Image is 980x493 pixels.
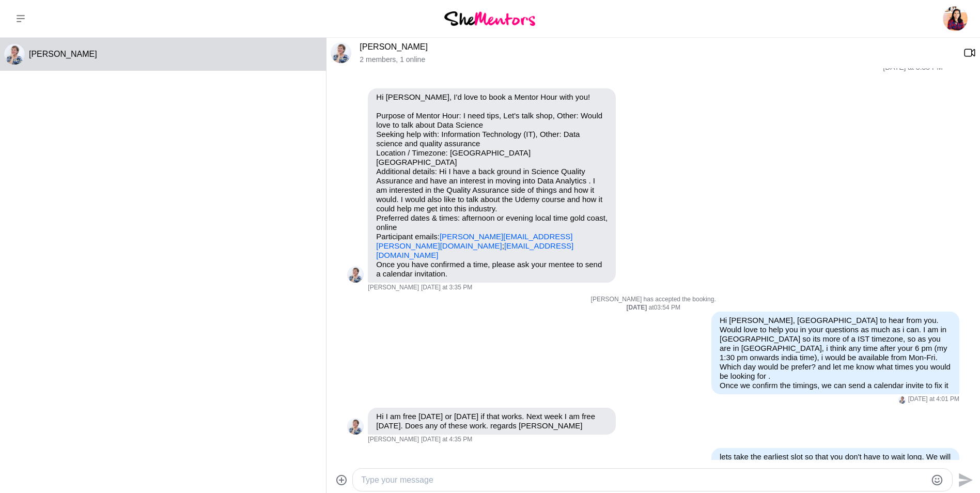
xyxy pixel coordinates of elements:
img: She Mentors Logo [444,11,535,25]
p: [PERSON_NAME] has accepted the booking. [347,296,959,304]
p: lets take the earliest slot so that you don't have to wait long. We will fix [DATE], 20th, 6:30 pm? [720,452,951,471]
div: Tracy Travis [898,396,906,404]
strong: [DATE] [626,304,648,311]
button: Send [953,468,976,491]
img: T [347,418,364,435]
img: T [347,266,364,283]
span: [PERSON_NAME] [368,284,419,292]
img: T [898,396,906,404]
button: Emoji picker [931,474,943,486]
p: Hi [PERSON_NAME], I'd love to book a Mentor Hour with you! [376,93,608,102]
p: Hi [PERSON_NAME], [GEOGRAPHIC_DATA] to hear from you. Would love to help you in your questions as... [720,316,951,390]
div: Tracy Travis [331,42,351,63]
p: Purpose of Mentor Hour: I need tips, Let's talk shop, Other: Would love to talk about Data Scienc... [376,111,608,260]
p: Hi I am free [DATE] or [DATE] if that works. Next week I am free [DATE]. Does any of these work. ... [376,412,608,430]
a: [PERSON_NAME] [360,42,428,51]
time: 2025-08-18T11:05:55.440Z [421,436,472,444]
div: at 03:54 PM [347,304,959,312]
span: [PERSON_NAME] [368,436,419,444]
textarea: Type your message [361,474,926,486]
div: Tracy Travis [4,44,25,65]
p: 2 members , 1 online [360,55,955,64]
img: T [331,42,351,63]
time: 2025-08-18T10:31:16.505Z [908,395,959,404]
p: Once you have confirmed a time, please ask your mentee to send a calendar invitation. [376,260,608,279]
img: T [4,44,25,65]
div: Tracy Travis [347,266,364,283]
img: Diana Philip [943,6,968,31]
a: [PERSON_NAME][EMAIL_ADDRESS][PERSON_NAME][DOMAIN_NAME] [376,232,572,250]
span: [PERSON_NAME] [29,50,97,58]
time: 2025-08-18T10:05:28.784Z [421,284,472,292]
a: [EMAIL_ADDRESS][DOMAIN_NAME] [376,241,573,259]
div: Tracy Travis [347,418,364,435]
